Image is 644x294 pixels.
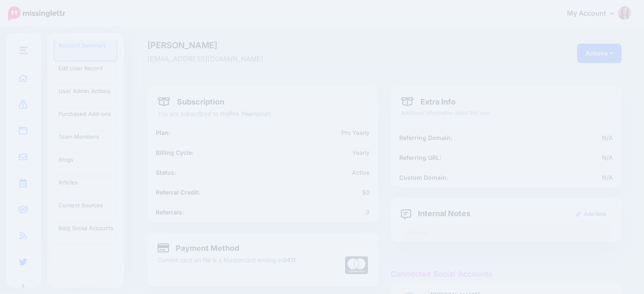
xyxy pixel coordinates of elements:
a: Blogs [54,154,117,175]
b: Plan: [156,129,170,136]
b: Status: [156,169,176,176]
a: My Account [558,3,631,24]
b: 9411 [283,256,296,264]
a: Blog Social Accounts [54,223,117,244]
span: [EMAIL_ADDRESS][DOMAIN_NAME] [147,54,459,65]
b: Billing Cycle: [156,149,193,156]
a: Account Summary [54,40,117,61]
a: User Admin Actions [54,85,117,107]
a: Articles [54,177,117,198]
img: menu.png [19,47,28,54]
a: Content Sources [54,200,117,221]
h4: Extra Info [401,96,456,107]
div: N/A [468,173,619,182]
p: You are subscribed to the plan. [158,109,368,118]
h4: Subscription [158,96,224,107]
img: Missinglettr [8,6,65,21]
a: Edit User Record [54,63,117,84]
a: Purchased Add-ons [54,108,117,129]
b: Pro Yearly [229,110,259,117]
div: No notes [401,225,611,242]
h4: Connected Social Accounts [391,269,622,279]
b: Referrals: [156,209,184,216]
b: Referring Domain: [399,134,452,141]
div: Pro Yearly [225,128,376,137]
b: Referral Credit: [156,189,200,196]
a: Blog Branding Templates [54,245,117,267]
b: Custom Domain: [399,174,448,181]
h4: Payment Method [158,243,239,253]
span: 0 [366,209,370,216]
a: Add Note [570,206,611,222]
div: N/A [468,153,619,162]
div: $0 [263,187,376,197]
button: Actions [577,44,622,63]
h4: Internal Notes [401,208,470,218]
p: Current card on file is a Mastercard ending in . [158,255,312,265]
span: [PERSON_NAME] [147,41,459,49]
div: Active [263,168,376,177]
b: Referring URL: [399,154,441,161]
a: Team Members [54,131,117,152]
div: N/A [468,133,619,143]
p: Additional information about this user. [401,109,611,117]
div: Yearly [263,148,376,157]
